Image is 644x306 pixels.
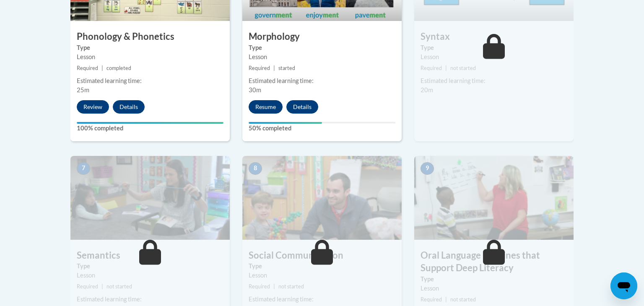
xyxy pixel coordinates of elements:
div: Lesson [249,271,395,280]
span: completed [106,65,131,71]
h3: Syntax [414,30,574,43]
span: not started [278,283,304,290]
iframe: Button to launch messaging window [610,272,637,299]
label: Type [421,43,567,52]
h3: Social Communication [242,249,402,262]
h3: Oral Language Routines that Support Deep Literacy [414,249,574,275]
span: Required [77,283,98,290]
span: Required [77,65,98,71]
span: Required [421,65,442,71]
button: Details [113,100,145,114]
span: 8 [249,162,262,175]
span: 20m [421,86,433,93]
div: Your progress [77,122,223,124]
span: not started [106,283,132,290]
span: Required [421,296,442,303]
div: Lesson [421,52,567,62]
span: | [101,283,103,290]
span: | [445,296,447,303]
div: Estimated learning time: [249,76,395,86]
span: started [278,65,295,71]
label: 100% completed [77,124,223,133]
label: Type [77,262,223,271]
img: Course Image [414,156,574,240]
label: Type [77,43,223,52]
div: Estimated learning time: [77,76,223,86]
div: Lesson [77,52,223,62]
span: | [101,65,103,71]
img: Course Image [70,156,230,240]
span: 25m [77,86,89,93]
h3: Semantics [70,249,230,262]
div: Your progress [249,122,322,124]
span: | [445,65,447,71]
div: Estimated learning time: [77,295,223,304]
span: Required [249,283,270,290]
span: | [273,65,275,71]
button: Details [286,100,318,114]
label: Type [421,275,567,284]
h3: Morphology [242,30,402,43]
div: Estimated learning time: [421,76,567,86]
div: Estimated learning time: [249,295,395,304]
span: | [273,283,275,290]
div: Lesson [421,284,567,293]
label: 50% completed [249,124,395,133]
span: 9 [421,162,434,175]
span: Required [249,65,270,71]
label: Type [249,262,395,271]
img: Course Image [242,156,402,240]
button: Review [77,100,109,114]
button: Resume [249,100,283,114]
span: not started [450,296,476,303]
label: Type [249,43,395,52]
span: 30m [249,86,261,93]
span: not started [450,65,476,71]
h3: Phonology & Phonetics [70,30,230,43]
div: Lesson [77,271,223,280]
div: Lesson [249,52,395,62]
span: 7 [77,162,90,175]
